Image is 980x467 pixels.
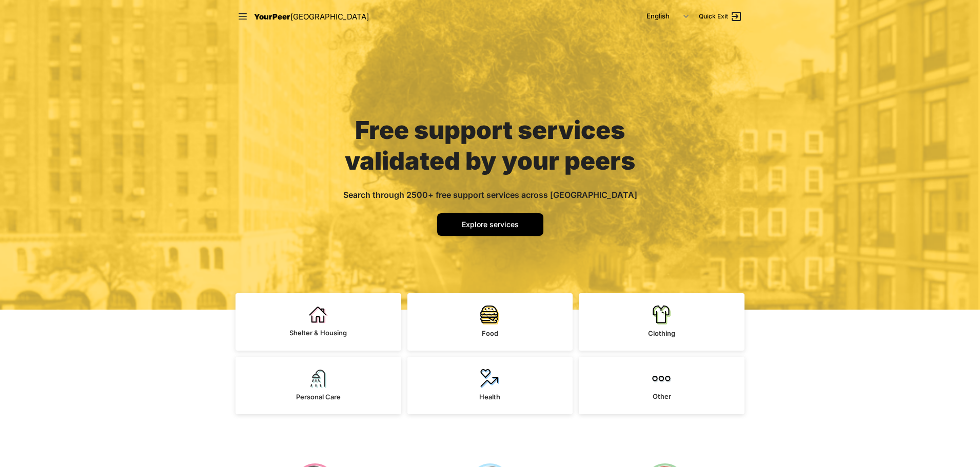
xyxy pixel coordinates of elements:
a: Explore services [437,213,543,236]
a: Clothing [579,293,744,351]
a: Food [407,293,573,351]
span: Food [482,329,498,337]
span: Health [479,393,500,401]
a: Other [579,357,744,414]
span: Other [653,392,671,400]
a: Personal Care [236,357,401,414]
a: Shelter & Housing [236,293,401,351]
span: YourPeer [254,12,290,22]
span: Shelter & Housing [289,329,347,337]
a: Quick Exit [699,10,742,23]
span: Explore services [462,220,519,229]
span: Quick Exit [699,12,728,21]
span: Free support services validated by your peers [345,115,635,176]
span: [GEOGRAPHIC_DATA] [290,12,369,22]
a: Health [407,357,573,414]
span: Clothing [648,329,675,337]
span: Personal Care [296,393,341,401]
span: Search through 2500+ free support services across [GEOGRAPHIC_DATA] [343,190,637,200]
a: YourPeer[GEOGRAPHIC_DATA] [254,10,369,23]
